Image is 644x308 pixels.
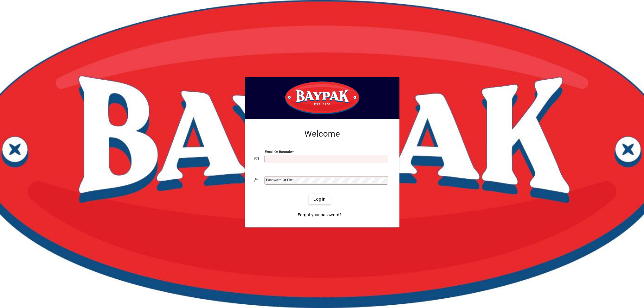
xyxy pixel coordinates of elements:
[265,150,292,154] mat-label: Email or Barcode
[309,194,331,205] button: Login
[298,212,341,218] span: Forgot your password?
[295,209,344,220] a: Forgot your password?
[313,196,326,202] span: Login
[266,178,292,182] mat-label: Password or Pin
[255,129,390,139] h2: Welcome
